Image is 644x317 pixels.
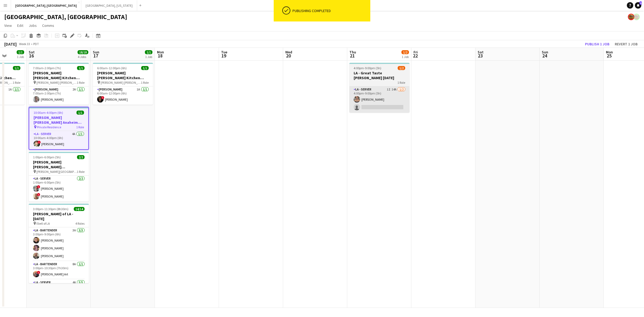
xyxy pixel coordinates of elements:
[33,155,61,159] span: 1:00pm-6:00pm (5h)
[221,50,227,54] span: Tue
[4,23,12,28] span: View
[633,14,640,20] app-user-avatar: Rollin Hero
[37,125,61,129] span: Private Residence
[28,53,35,59] span: 16
[29,160,89,169] h3: [PERSON_NAME] [PERSON_NAME] [PERSON_NAME] [DATE]
[15,22,25,29] a: Edit
[29,131,88,149] app-card-role: LA - Server4A1/110:00am-4:00pm (6h)![PERSON_NAME]
[145,50,152,54] span: 1/1
[77,66,85,70] span: 1/1
[29,86,89,105] app-card-role: [PERSON_NAME]2A1/17:00am-2:00pm (7h)[PERSON_NAME]
[33,42,39,46] div: PDT
[37,185,40,188] span: !
[398,66,405,70] span: 1/2
[157,50,164,54] span: Mon
[13,66,20,70] span: 1/1
[93,63,153,105] app-job-card: 6:00am-12:00pm (6h)1/1[PERSON_NAME] [PERSON_NAME] Kitchen [DATE] [PERSON_NAME] [PERSON_NAME] Cate...
[11,0,81,11] button: [GEOGRAPHIC_DATA], [GEOGRAPHIC_DATA]
[101,81,141,85] span: [PERSON_NAME] [PERSON_NAME] Catering
[29,152,89,202] app-job-card: 1:00pm-6:00pm (5h)2/2[PERSON_NAME] [PERSON_NAME] [PERSON_NAME] [DATE] [PERSON_NAME][GEOGRAPHIC_DA...
[93,50,99,54] span: Sun
[541,53,548,59] span: 24
[477,53,484,59] span: 23
[285,50,292,54] span: Wed
[92,53,99,59] span: 17
[29,261,89,279] app-card-role: LA - Bartender8A1/13:00pm-10:30pm (7h30m)![PERSON_NAME] Art
[29,50,35,54] span: Sat
[17,55,24,59] div: 1 Job
[101,96,104,99] span: !
[76,111,84,115] span: 1/1
[349,53,356,59] span: 21
[613,41,640,48] button: Revert 1 job
[292,8,368,13] div: Publishing completed
[42,23,54,28] span: Comms
[17,23,23,28] span: Edit
[29,63,89,105] app-job-card: 7:00am-2:00pm (7h)1/1[PERSON_NAME] [PERSON_NAME] Kitchen [DATE] [PERSON_NAME] [PERSON_NAME] Cater...
[77,81,85,85] span: 1 Role
[81,0,137,11] button: [GEOGRAPHIC_DATA], [US_STATE]
[284,53,292,59] span: 20
[77,170,85,174] span: 1 Role
[401,50,409,54] span: 1/2
[349,50,356,54] span: Thu
[93,86,153,105] app-card-role: [PERSON_NAME]1A1/16:00am-12:00pm (6h)![PERSON_NAME]
[37,271,40,274] span: !
[606,50,613,54] span: Mon
[33,207,68,211] span: 3:00pm-11:30pm (8h30m)
[34,111,63,115] span: 10:00am-4:00pm (6h)
[156,53,164,59] span: 18
[78,55,88,59] div: 4 Jobs
[583,41,612,48] button: Publish 1 job
[17,50,24,54] span: 1/1
[349,71,409,80] h3: LA - Great Taste [PERSON_NAME] [DATE]
[628,14,634,20] app-user-avatar: Rollin Hero
[75,221,85,225] span: 4 Roles
[29,204,89,283] app-job-card: 3:00pm-11:30pm (8h30m)14/14[PERSON_NAME] of LA - [DATE] Ebell of LA4 RolesLA - Bartender3A3/33:00...
[605,53,613,59] span: 25
[141,66,149,70] span: 1/1
[145,55,152,59] div: 1 Job
[29,176,89,202] app-card-role: LA - Server2/21:00pm-6:00pm (5h)![PERSON_NAME]![PERSON_NAME]
[37,193,40,196] span: !
[29,71,89,80] h3: [PERSON_NAME] [PERSON_NAME] Kitchen [DATE]
[478,50,484,54] span: Sat
[97,66,127,70] span: 6:00am-12:00pm (6h)
[639,1,642,5] span: 4
[29,227,89,261] app-card-role: LA - Bartender3A3/33:00pm-9:00pm (6h)[PERSON_NAME][PERSON_NAME][PERSON_NAME]
[414,50,418,54] span: Fri
[29,115,88,125] h3: [PERSON_NAME] [PERSON_NAME] Anaheim [DATE]
[349,63,409,112] app-job-card: 4:00pm-9:00pm (5h)1/2LA - Great Taste [PERSON_NAME] [DATE]1 RoleLA - Server1I14A1/24:00pm-9:00pm ...
[38,141,41,144] span: !
[141,81,149,85] span: 1 Role
[29,107,89,150] app-job-card: 10:00am-4:00pm (6h)1/1[PERSON_NAME] [PERSON_NAME] Anaheim [DATE] Private Residence1 RoleLA - Serv...
[29,212,89,221] h3: [PERSON_NAME] of LA - [DATE]
[36,170,77,174] span: [PERSON_NAME][GEOGRAPHIC_DATA][DEMOGRAPHIC_DATA]
[220,53,227,59] span: 19
[33,66,61,70] span: 7:00am-2:00pm (7h)
[93,71,153,80] h3: [PERSON_NAME] [PERSON_NAME] Kitchen [DATE]
[27,22,39,29] a: Jobs
[4,41,17,47] div: [DATE]
[413,53,418,59] span: 22
[4,13,127,21] h1: [GEOGRAPHIC_DATA], [GEOGRAPHIC_DATA]
[78,50,88,54] span: 18/18
[36,81,77,85] span: [PERSON_NAME] [PERSON_NAME] Catering
[635,2,641,9] a: 4
[77,155,85,159] span: 2/2
[402,55,409,59] div: 1 Job
[36,221,50,225] span: Ebell of LA
[76,125,84,129] span: 1 Role
[2,22,14,29] a: View
[542,50,548,54] span: Sun
[354,66,381,70] span: 4:00pm-9:00pm (5h)
[349,86,409,112] app-card-role: LA - Server1I14A1/24:00pm-9:00pm (5h)[PERSON_NAME]
[397,81,405,85] span: 1 Role
[13,81,20,85] span: 1 Role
